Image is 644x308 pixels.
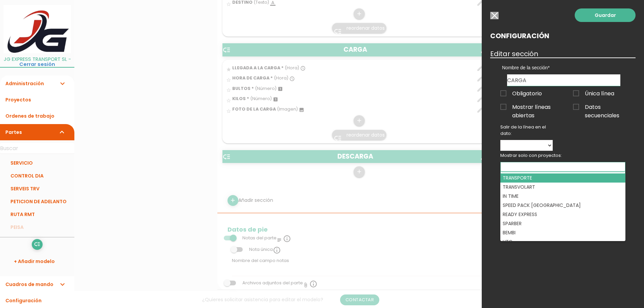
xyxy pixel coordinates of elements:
[500,228,625,237] div: BEMBI
[500,237,625,246] div: HTG
[500,210,625,219] div: READY EXPRESS
[500,219,625,228] div: SPARBER
[500,173,625,183] div: TRANSPORTE
[500,183,625,192] div: TRANSVOLART
[500,192,625,201] div: IN TIME
[500,201,625,210] div: SPEED PACK [GEOGRAPHIC_DATA]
